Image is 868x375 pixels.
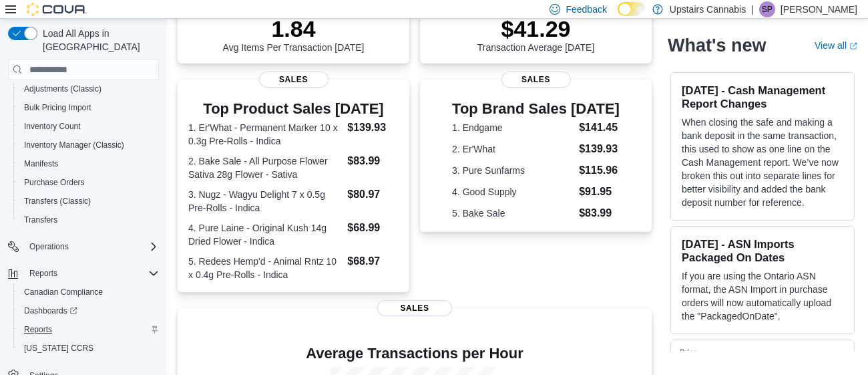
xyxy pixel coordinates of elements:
span: Transfers [24,215,57,225]
dt: 1. Er'What - Permanent Marker 10 x 0.3g Pre-Rolls - Indica [188,121,342,148]
button: Operations [24,239,74,255]
span: Inventory Manager (Classic) [19,137,159,153]
span: Sales [377,300,452,316]
span: Manifests [24,158,58,169]
span: Reports [29,268,57,279]
button: Inventory Manager (Classic) [13,136,164,154]
p: | [751,1,754,17]
span: Canadian Compliance [19,284,159,300]
span: Washington CCRS [19,340,159,356]
span: Canadian Compliance [24,287,103,297]
a: Manifests [19,156,63,172]
button: Transfers (Classic) [13,192,164,211]
h2: What's new [668,35,766,56]
span: Inventory Count [24,121,81,132]
span: Reports [19,322,159,338]
dt: 4. Good Supply [452,185,574,199]
span: Transfers (Classic) [19,193,159,209]
dd: $83.99 [579,205,620,221]
dt: 5. Redees Hemp'd - Animal Rntz 10 x 0.4g Pre-Rolls - Indica [188,255,342,281]
button: Canadian Compliance [13,283,164,301]
h3: [DATE] - ASN Imports Packaged On Dates [682,237,843,264]
span: Purchase Orders [24,177,85,188]
span: Feedback [566,3,606,16]
a: Inventory Count [19,118,86,134]
div: Avg Items Per Transaction [DATE] [223,15,365,53]
p: Upstairs Cannabis [670,1,746,17]
a: Inventory Manager (Classic) [19,137,130,153]
a: Dashboards [13,301,164,320]
span: [US_STATE] CCRS [24,343,93,354]
span: Reports [24,324,52,335]
a: Adjustments (Classic) [19,81,107,97]
span: Dark Mode [618,16,618,17]
a: Purchase Orders [19,174,90,191]
button: Adjustments (Classic) [13,80,164,98]
img: Cova [27,3,87,16]
dt: 2. Bake Sale - All Purpose Flower Sativa 28g Flower - Sativa [188,154,342,181]
p: 1.84 [223,15,365,42]
span: Operations [24,239,159,255]
dd: $141.45 [579,120,620,136]
span: Load All Apps in [GEOGRAPHIC_DATA] [37,27,159,53]
span: Sales [258,72,328,88]
span: SP [762,1,773,17]
span: Purchase Orders [19,174,159,191]
div: Sean Paradis [759,1,775,17]
div: Transaction Average [DATE] [477,15,595,53]
dt: 3. Nugz - Wagyu Delight 7 x 0.5g Pre-Rolls - Indica [188,188,342,215]
a: Bulk Pricing Import [19,100,97,116]
span: Sales [501,72,570,88]
dt: 3. Pure Sunfarms [452,164,574,177]
dd: $139.93 [347,120,399,136]
dd: $139.93 [579,141,620,157]
span: Inventory Count [19,118,159,134]
a: View allExternal link [815,40,857,51]
span: Transfers [19,212,159,228]
dd: $115.96 [579,162,620,178]
dd: $83.99 [347,153,399,169]
p: If you are using the Ontario ASN format, the ASN Import in purchase orders will now automatically... [682,269,843,323]
button: Purchase Orders [13,173,164,192]
span: Operations [29,241,69,252]
button: Reports [3,264,164,283]
button: Bulk Pricing Import [13,98,164,117]
h3: Top Brand Sales [DATE] [452,101,620,117]
dd: $68.99 [347,220,399,236]
a: Canadian Compliance [19,284,108,300]
span: Dashboards [24,305,77,316]
span: Bulk Pricing Import [24,102,91,113]
dd: $91.95 [579,184,620,200]
h3: [DATE] - Cash Management Report Changes [682,84,843,110]
span: Adjustments (Classic) [19,81,159,97]
a: Transfers [19,212,63,228]
input: Dark Mode [618,2,646,16]
h4: Average Transactions per Hour [188,346,641,362]
span: Adjustments (Classic) [24,84,101,94]
p: $41.29 [477,15,595,42]
span: Transfers (Classic) [24,196,91,207]
a: Reports [19,322,57,338]
span: Dashboards [19,303,159,319]
button: Reports [13,320,164,339]
dd: $68.97 [347,253,399,269]
span: Reports [24,265,159,281]
span: Bulk Pricing Import [19,100,159,116]
svg: External link [849,42,857,50]
p: When closing the safe and making a bank deposit in the same transaction, this used to show as one... [682,116,843,209]
dt: 4. Pure Laine - Original Kush 14g Dried Flower - Indica [188,221,342,248]
button: Inventory Count [13,117,164,136]
a: Dashboards [19,303,83,319]
button: Manifests [13,154,164,173]
span: Inventory Manager (Classic) [24,140,124,150]
dt: 2. Er'What [452,142,574,156]
dd: $80.97 [347,186,399,203]
h3: Top Product Sales [DATE] [188,101,399,117]
dt: 1. Endgame [452,121,574,134]
button: Transfers [13,211,164,229]
dt: 5. Bake Sale [452,207,574,220]
a: Transfers (Classic) [19,193,96,209]
a: [US_STATE] CCRS [19,340,99,356]
span: Manifests [19,156,159,172]
button: Operations [3,237,164,256]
